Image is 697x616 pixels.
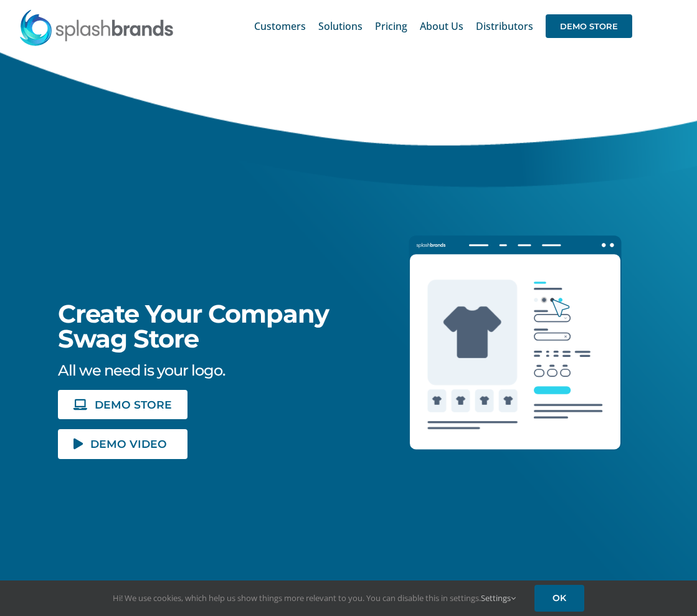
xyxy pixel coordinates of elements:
[318,21,363,31] span: Solutions
[546,6,632,46] a: DEMO STORE
[113,592,516,604] span: Hi! We use cookies, which help us show things more relevant to you. You can disable this in setti...
[90,438,167,449] span: DEMO VIDEO
[476,21,533,31] span: Distributors
[58,361,225,379] span: All we need is your logo.
[58,298,329,354] span: Create Your Company Swag Store
[476,6,533,46] a: Distributors
[19,9,174,46] img: SplashBrands.com Logo
[58,390,187,419] a: DEMO STORE
[254,6,306,46] a: Customers
[534,585,584,612] a: OK
[420,21,463,31] span: About Us
[375,21,407,31] span: Pricing
[481,592,516,604] a: Settings
[254,6,632,46] nav: Main Menu
[95,399,172,410] span: DEMO STORE
[375,6,407,46] a: Pricing
[546,14,632,38] span: DEMO STORE
[254,21,306,31] span: Customers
